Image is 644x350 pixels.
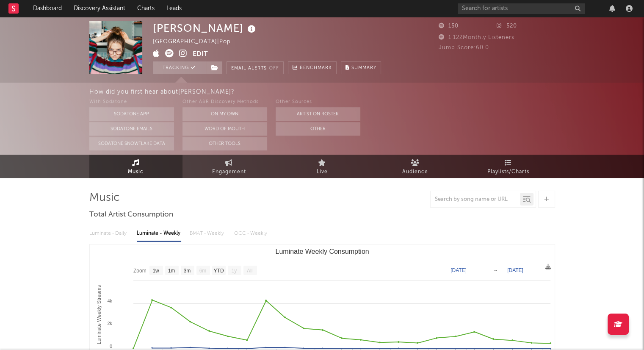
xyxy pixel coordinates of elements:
span: Playlists/Charts [487,167,529,177]
div: [GEOGRAPHIC_DATA] | Pop [153,37,240,47]
button: Sodatone Snowflake Data [89,137,174,150]
button: Email AlertsOff [227,61,284,74]
button: Sodatone App [89,107,174,121]
span: Total Artist Consumption [89,210,173,220]
span: Live [317,167,328,177]
text: 4k [107,298,112,303]
text: All [246,268,252,274]
text: 2k [107,321,112,326]
span: Engagement [212,167,246,177]
button: Artist on Roster [276,107,360,121]
span: Benchmark [300,63,332,73]
div: With Sodatone [89,97,174,107]
button: Word Of Mouth [182,122,267,136]
div: Luminate - Weekly [137,226,181,241]
text: Luminate Weekly Consumption [275,248,369,255]
span: 1.122 Monthly Listeners [439,35,514,40]
text: Luminate Weekly Streams [96,285,102,344]
em: Off [269,66,279,71]
text: 6m [199,268,206,274]
a: Audience [369,155,462,178]
span: Summary [351,66,376,70]
button: Edit [193,49,208,60]
div: Other Sources [276,97,360,107]
a: Music [89,155,182,178]
a: Playlists/Charts [462,155,555,178]
text: Zoom [133,268,146,274]
span: Audience [402,167,428,177]
text: 1w [152,268,159,274]
text: 0 [109,344,112,349]
text: 1m [168,268,175,274]
button: Summary [341,61,381,74]
button: Other [276,122,360,136]
a: Benchmark [288,61,337,74]
text: 3m [183,268,191,274]
text: 1y [231,268,237,274]
input: Search for artists [458,3,585,14]
text: YTD [213,268,224,274]
a: Engagement [182,155,276,178]
text: [DATE] [451,267,467,273]
span: Jump Score: 60.0 [439,45,489,50]
div: Other A&R Discovery Methods [182,97,267,107]
span: 150 [439,23,459,29]
div: [PERSON_NAME] [153,21,258,35]
button: Other Tools [182,137,267,150]
span: Music [128,167,144,177]
button: On My Own [182,107,267,121]
a: Live [276,155,369,178]
span: 520 [497,23,517,29]
button: Sodatone Emails [89,122,174,136]
button: Tracking [153,61,206,74]
input: Search by song name or URL [431,196,520,203]
text: → [493,267,498,273]
text: [DATE] [507,267,523,273]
